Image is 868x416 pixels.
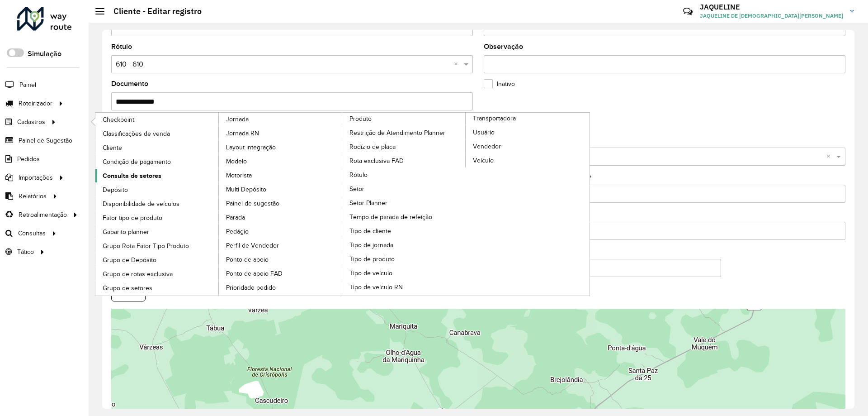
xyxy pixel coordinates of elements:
[19,99,52,108] span: Roteirizador
[454,59,462,70] span: Clear all
[95,197,219,210] a: Disponibilidade de veículos
[349,184,364,194] span: Setor
[349,268,392,278] span: Tipo de veículo
[103,115,134,124] span: Checkpoint
[19,191,47,201] span: Relatórios
[700,3,843,11] h3: JAQUELINE
[95,211,219,225] a: Fator tipo de produto
[349,212,432,222] span: Tempo de parada de refeição
[219,113,466,296] a: Produto
[103,227,149,237] span: Gabarito planner
[219,154,343,168] a: Modelo
[219,182,343,196] a: Multi Depósito
[95,225,219,239] a: Gabarito planner
[104,6,202,16] h2: Cliente - Editar registro
[111,78,148,89] label: Documento
[18,229,46,238] span: Consultas
[349,240,393,250] span: Tipo de jornada
[95,281,219,295] a: Grupo de setores
[226,199,279,208] span: Painel de sugestão
[484,79,515,89] label: Inativo
[103,213,162,223] span: Fator tipo de produto
[349,254,395,264] span: Tipo de produto
[28,48,61,59] label: Simulação
[95,113,219,126] a: Checkpoint
[17,154,40,164] span: Pedidos
[219,225,343,238] a: Pedágio
[19,136,72,145] span: Painel de Sugestão
[226,283,276,292] span: Prioridade pedido
[103,129,170,139] span: Classificações de venda
[95,169,219,182] a: Consulta de setores
[226,269,283,278] span: Ponto de apoio FAD
[219,210,343,224] a: Parada
[95,267,219,281] a: Grupo de rotas exclusiva
[342,126,466,139] a: Restrição de Atendimento Planner
[226,115,249,124] span: Jornada
[17,247,34,257] span: Tático
[342,224,466,238] a: Tipo de cliente
[342,182,466,196] a: Setor
[473,142,501,151] span: Vendedor
[342,113,590,296] a: Transportadora
[342,168,466,182] a: Rótulo
[219,168,343,182] a: Motorista
[484,41,523,52] label: Observação
[95,253,219,267] a: Grupo de Depósito
[473,128,495,137] span: Usuário
[219,253,343,266] a: Ponto de apoio
[349,128,445,138] span: Restrição de Atendimento Planner
[349,170,368,180] span: Rótulo
[103,269,173,279] span: Grupo de rotas exclusiva
[342,154,466,167] a: Rota exclusiva FAD
[349,226,391,236] span: Tipo de cliente
[95,141,219,154] a: Cliente
[95,113,343,296] a: Jornada
[349,114,372,124] span: Produto
[473,114,516,123] span: Transportadora
[95,183,219,196] a: Depósito
[17,117,45,127] span: Cadastros
[95,155,219,168] a: Condição de pagamento
[342,280,466,294] a: Tipo de veículo RN
[342,140,466,153] a: Rodízio de placa
[103,143,122,153] span: Cliente
[342,238,466,252] a: Tipo de jornada
[103,157,171,167] span: Condição de pagamento
[226,227,249,236] span: Pedágio
[219,140,343,154] a: Layout integração
[226,143,276,152] span: Layout integração
[226,157,247,166] span: Modelo
[342,252,466,266] a: Tipo de produto
[342,266,466,280] a: Tipo de veículo
[103,241,189,251] span: Grupo Rota Fator Tipo Produto
[342,196,466,210] a: Setor Planner
[103,185,128,195] span: Depósito
[103,283,152,293] span: Grupo de setores
[19,80,36,90] span: Painel
[226,185,266,194] span: Multi Depósito
[226,241,279,250] span: Perfil de Vendedor
[111,41,132,52] label: Rótulo
[226,129,259,138] span: Jornada RN
[466,125,590,139] a: Usuário
[95,239,219,253] a: Grupo Rota Fator Tipo Produto
[466,139,590,153] a: Vendedor
[226,171,252,180] span: Motorista
[226,255,269,264] span: Ponto de apoio
[103,255,156,265] span: Grupo de Depósito
[103,199,179,209] span: Disponibilidade de veículos
[466,153,590,167] a: Veículo
[19,210,67,220] span: Retroalimentação
[342,210,466,224] a: Tempo de parada de refeição
[226,213,245,222] span: Parada
[678,2,698,21] a: Contato Rápido
[349,198,387,208] span: Setor Planner
[103,171,161,181] span: Consulta de setores
[473,156,494,165] span: Veículo
[219,267,343,280] a: Ponto de apoio FAD
[219,281,343,294] a: Prioridade pedido
[219,196,343,210] a: Painel de sugestão
[349,282,403,292] span: Tipo de veículo RN
[219,239,343,252] a: Perfil de Vendedor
